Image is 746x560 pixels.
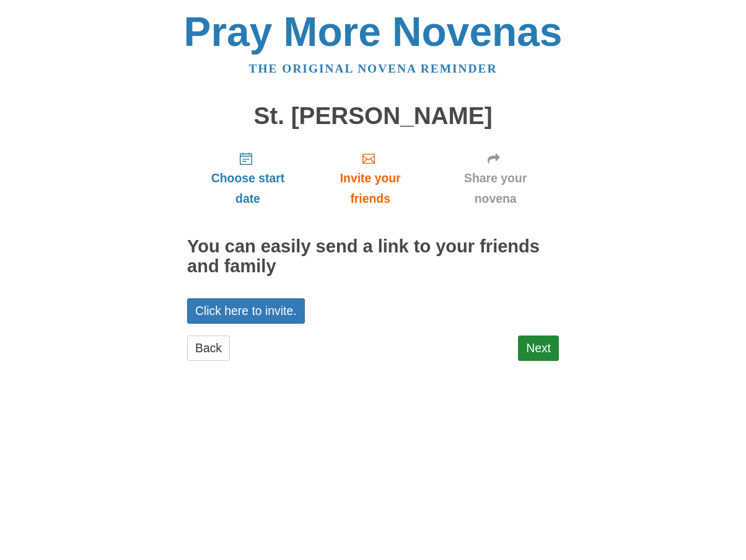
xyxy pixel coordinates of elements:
[187,298,305,324] a: Click here to invite.
[518,336,559,361] a: Next
[187,336,230,361] a: Back
[187,103,559,130] h1: St. [PERSON_NAME]
[321,168,419,209] span: Invite your friends
[309,141,432,215] a: Invite your friends
[187,237,559,277] h2: You can easily send a link to your friends and family
[249,62,498,75] a: The original novena reminder
[200,168,296,209] span: Choose start date
[187,141,309,215] a: Choose start date
[184,9,563,55] a: Pray More Novenas
[444,168,546,209] span: Share your novena
[432,141,559,215] a: Share your novena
